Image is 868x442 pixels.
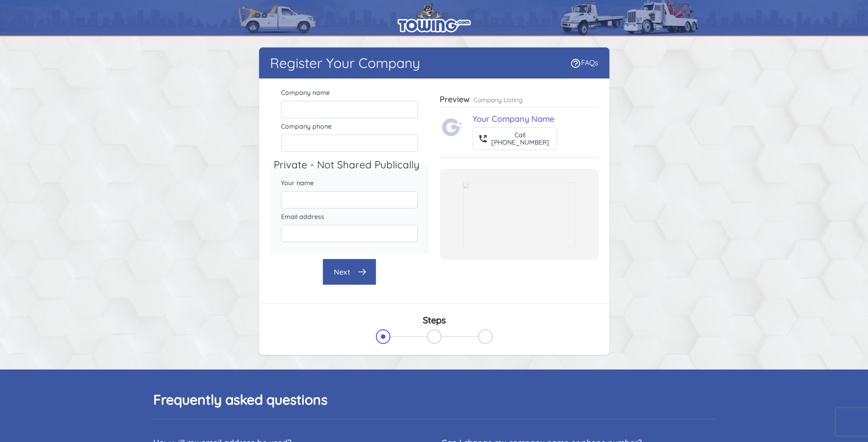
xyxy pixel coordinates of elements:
p: Company Listing [473,95,523,104]
h3: Preview [440,94,470,105]
h3: Steps [270,315,598,326]
div: Call [PHONE_NUMBER] [491,131,549,146]
img: logo.png [398,2,471,32]
h1: Register Your Company [270,55,420,71]
label: Company phone [281,122,418,131]
legend: Private - Not Shared Publically [274,157,432,173]
label: Your name [281,178,418,187]
button: Next [322,259,376,285]
a: Your Company Name [473,114,554,124]
button: Call[PHONE_NUMBER] [473,127,557,150]
label: Company name [281,88,418,97]
h2: Frequently asked questions [153,391,715,408]
label: Email address [281,212,418,221]
a: FAQs [570,58,598,67]
img: Towing.com Logo [442,116,463,138]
